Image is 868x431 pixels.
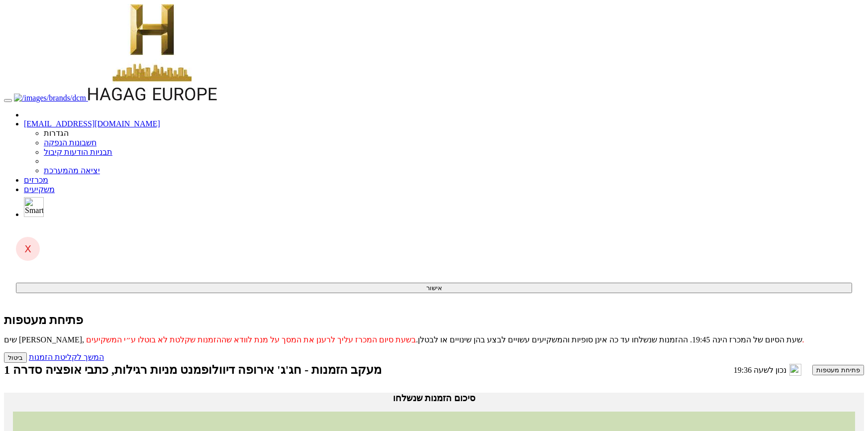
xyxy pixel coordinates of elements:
img: SmartBull Logo [24,197,44,217]
a: חשבונות הנפקה [44,138,96,147]
button: פתיחת מעטפות [812,365,864,375]
h1: פתיחת מעטפות [4,313,864,327]
span: סיכום הזמנות שנשלחו [393,393,476,403]
a: [EMAIL_ADDRESS][DOMAIN_NAME] [24,119,160,128]
img: refresh-icon.png [789,364,801,376]
span: בשעת סיום המכרז עליך לרענן את המסך על מנת לוודא שההזמנות שקלטת לא בוטלו ע״י המשקיעים. [86,335,804,344]
span: X [24,243,31,255]
a: משקיעים [24,185,55,194]
h1: מעקב הזמנות - חג'ג' אירופה דיוולופמנט מניות רגילות, כתבי אופציה סדרה 1 [4,363,382,377]
a: מכרזים [24,176,48,184]
p: נכון לשעה 19:36 [734,363,786,376]
button: אישור [16,283,852,293]
img: Auction Logo [88,4,217,101]
li: הגדרות [44,128,864,138]
img: /images/brands/dcm [14,94,86,103]
a: יציאה מהמערכת [44,166,100,175]
button: ביטול [4,352,27,363]
a: המשך לקליטת הזמנות [29,353,104,361]
a: תבניות הודעות קיבול [44,148,112,156]
p: שים [PERSON_NAME], שעת הסיום של המכרז הינה 19:45. ההזמנות שנשלחו עד כה אינן סופיות והמשקיעים עשוי... [4,335,864,344]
